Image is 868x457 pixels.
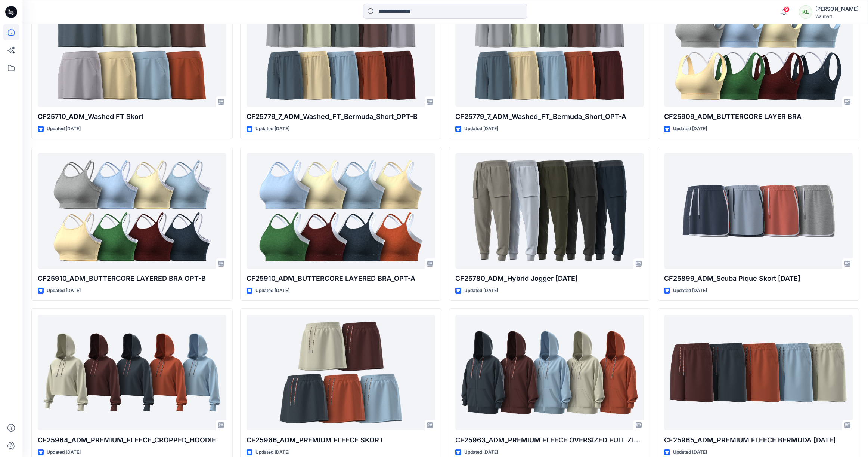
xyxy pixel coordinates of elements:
[247,315,435,430] a: CF25966_ADM_PREMIUM FLEECE SKORT
[673,448,707,456] p: Updated [DATE]
[455,273,644,284] p: CF25780_ADM_Hybrid Jogger [DATE]
[47,448,81,456] p: Updated [DATE]
[464,448,498,456] p: Updated [DATE]
[38,153,226,269] a: CF25910_ADM_BUTTERCORE LAYERED BRA OPT-B
[673,287,707,295] p: Updated [DATE]
[664,153,853,269] a: CF25899_ADM_Scuba Pique Skort 24JUL25
[255,448,289,456] p: Updated [DATE]
[464,125,498,133] p: Updated [DATE]
[247,111,435,122] p: CF25779_7_ADM_Washed_FT_Bermuda_Short_OPT-B
[664,315,853,430] a: CF25965_ADM_PREMIUM FLEECE BERMUDA 24JUL25
[664,111,853,122] p: CF25909_ADM_BUTTERCORE LAYER BRA
[47,125,81,133] p: Updated [DATE]
[815,4,859,13] div: [PERSON_NAME]
[664,273,853,284] p: CF25899_ADM_Scuba Pique Skort [DATE]
[247,435,435,445] p: CF25966_ADM_PREMIUM FLEECE SKORT
[38,111,226,122] p: CF25710_ADM_Washed FT Skort
[255,287,289,295] p: Updated [DATE]
[47,287,81,295] p: Updated [DATE]
[664,435,853,445] p: CF25965_ADM_PREMIUM FLEECE BERMUDA [DATE]
[38,315,226,430] a: CF25964_ADM_PREMIUM_FLEECE_CROPPED_HOODIE
[247,273,435,284] p: CF25910_ADM_BUTTERCORE LAYERED BRA_OPT-A
[455,435,644,445] p: CF25963_ADM_PREMIUM FLEECE OVERSIZED FULL ZIP HOODIE
[455,153,644,269] a: CF25780_ADM_Hybrid Jogger 24JUL25
[38,435,226,445] p: CF25964_ADM_PREMIUM_FLEECE_CROPPED_HOODIE
[784,6,790,12] span: 9
[455,111,644,122] p: CF25779_7_ADM_Washed_FT_Bermuda_Short_OPT-A
[455,315,644,430] a: CF25963_ADM_PREMIUM FLEECE OVERSIZED FULL ZIP HOODIE
[799,5,812,19] div: KL
[815,13,859,19] div: Walmart
[247,153,435,269] a: CF25910_ADM_BUTTERCORE LAYERED BRA_OPT-A
[255,125,289,133] p: Updated [DATE]
[464,287,498,295] p: Updated [DATE]
[673,125,707,133] p: Updated [DATE]
[38,273,226,284] p: CF25910_ADM_BUTTERCORE LAYERED BRA OPT-B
